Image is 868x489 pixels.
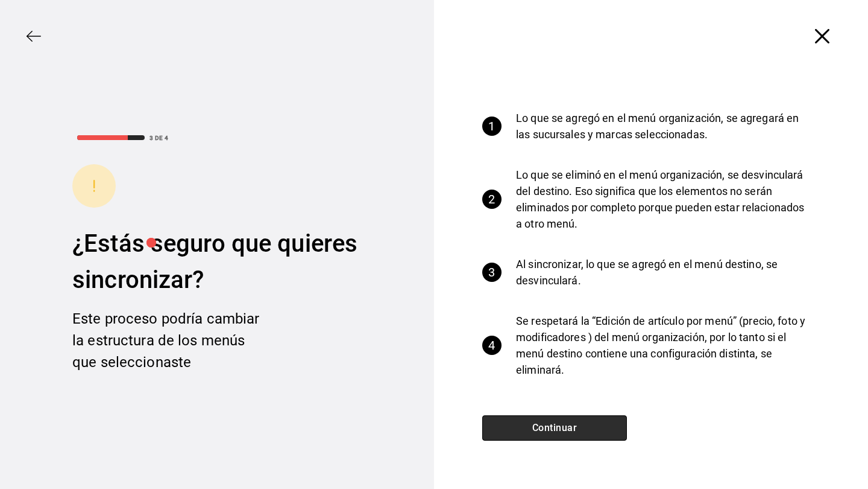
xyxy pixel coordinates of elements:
[482,190,502,209] div: 2
[72,226,362,298] div: ¿Estás seguro que quieres sincronizar?
[516,110,810,142] p: Lo que se agregó en el menú organización, se agregará en las sucursales y marcas seleccionadas.
[482,415,627,441] button: Continuar
[72,308,265,373] div: Este proceso podría cambiar la estructura de los menús que seleccionaste
[482,117,502,136] div: 1
[516,167,810,232] p: Lo que se eliminó en el menú organización, se desvinculará del destino. Eso significa que los ele...
[149,133,168,142] div: 3 DE 4
[482,336,502,355] div: 4
[516,313,810,378] p: Se respetará la “Edición de artículo por menú” (precio, foto y modificadores ) del menú organizac...
[482,263,502,282] div: 3
[516,256,810,289] p: Al sincronizar, lo que se agregó en el menú destino, se desvinculará.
